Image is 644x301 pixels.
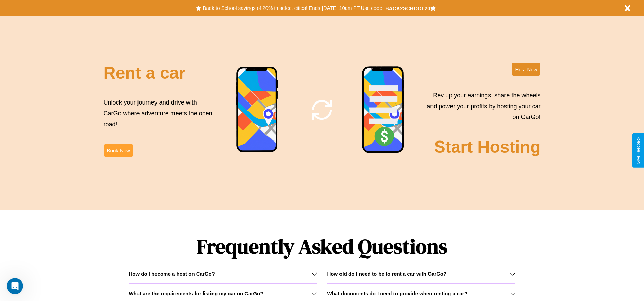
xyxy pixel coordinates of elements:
[104,97,215,130] p: Unlock your journey and drive with CarGo where adventure meets the open road!
[104,63,186,83] h2: Rent a car
[434,137,541,157] h2: Start Hosting
[512,63,540,76] button: Host Now
[129,290,263,296] h3: What are the requirements for listing my car on CarGo?
[327,290,467,296] h3: What documents do I need to provide when renting a car?
[362,66,405,154] img: phone
[7,278,23,294] iframe: Intercom live chat
[129,271,215,277] h3: How do I become a host on CarGo?
[201,3,385,13] button: Back to School savings of 20% in select cities! Ends [DATE] 10am PT.Use code:
[423,90,540,123] p: Rev up your earnings, share the wheels and power your profits by hosting your car on CarGo!
[636,137,641,164] div: Give Feedback
[129,229,515,264] h1: Frequently Asked Questions
[385,5,430,11] b: BACK2SCHOOL20
[104,144,133,157] button: Book Now
[327,271,447,277] h3: How old do I need to be to rent a car with CarGo?
[236,66,279,153] img: phone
